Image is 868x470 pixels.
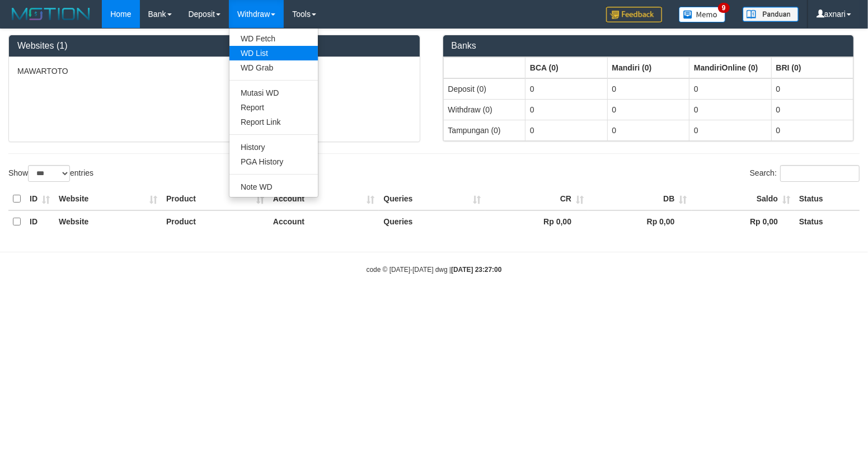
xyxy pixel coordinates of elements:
[443,99,526,120] td: Withdraw (0)
[588,188,691,210] th: DB
[28,165,70,182] select: Showentries
[780,165,860,182] input: Search:
[269,188,379,210] th: Account
[162,210,269,233] th: Product
[162,188,269,210] th: Product
[379,210,485,233] th: Queries
[679,7,726,22] img: Button%20Memo.svg
[689,99,772,120] td: 0
[443,57,526,78] th: Group: activate to sort column ascending
[771,57,853,78] th: Group: activate to sort column ascending
[771,120,853,140] td: 0
[771,99,853,120] td: 0
[451,266,501,274] strong: [DATE] 23:27:00
[17,65,411,77] p: MAWARTOTO
[743,7,799,22] img: panduan.png
[606,7,662,22] img: Feedback.jpg
[750,165,860,182] label: Search:
[692,210,795,233] th: Rp 0,00
[25,188,54,210] th: ID
[229,100,318,115] a: Report
[485,188,588,210] th: CR
[795,210,860,233] th: Status
[229,115,318,129] a: Report Link
[229,46,318,60] a: WD List
[607,78,689,100] td: 0
[692,188,795,210] th: Saldo
[443,120,526,140] td: Tampungan (0)
[526,78,608,100] td: 0
[607,57,689,78] th: Group: activate to sort column ascending
[718,3,730,13] span: 9
[443,78,526,100] td: Deposit (0)
[229,140,318,154] a: History
[771,78,853,100] td: 0
[452,41,846,51] h3: Banks
[229,60,318,75] a: WD Grab
[526,57,608,78] th: Group: activate to sort column ascending
[269,210,379,233] th: Account
[526,120,608,140] td: 0
[588,210,691,233] th: Rp 0,00
[229,31,318,46] a: WD Fetch
[17,41,411,51] h3: Websites (1)
[379,188,485,210] th: Queries
[54,188,162,210] th: Website
[795,188,860,210] th: Status
[229,180,318,194] a: Note WD
[526,99,608,120] td: 0
[54,210,162,233] th: Website
[8,165,93,182] label: Show entries
[607,120,689,140] td: 0
[689,57,772,78] th: Group: activate to sort column ascending
[229,86,318,100] a: Mutasi WD
[8,6,93,22] img: MOTION_logo.png
[689,78,772,100] td: 0
[485,210,588,233] th: Rp 0,00
[367,266,502,274] small: code © [DATE]-[DATE] dwg |
[689,120,772,140] td: 0
[607,99,689,120] td: 0
[25,210,54,233] th: ID
[229,154,318,169] a: PGA History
